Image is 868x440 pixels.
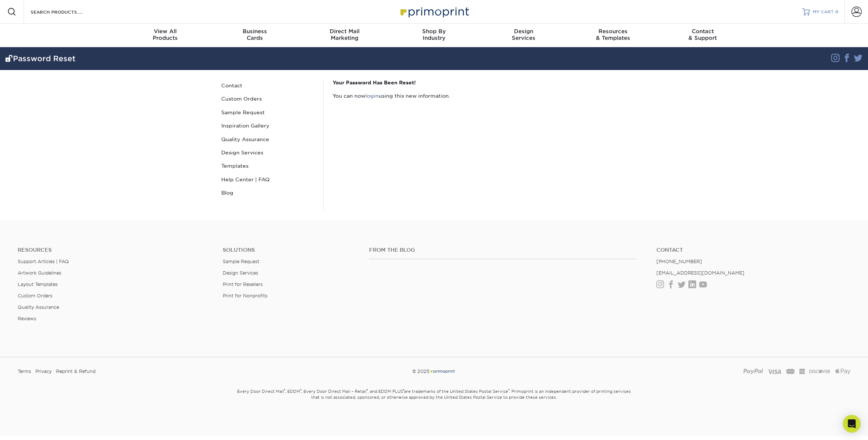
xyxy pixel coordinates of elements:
a: Contact& Support [658,24,747,47]
a: Resources& Templates [568,24,658,47]
input: SEARCH PRODUCTS..... [30,7,102,16]
span: Direct Mail [300,28,389,35]
strong: Your Password Has Been Reset! [333,80,416,85]
a: Design Services [223,270,258,276]
div: Services [479,28,568,41]
span: Contact [658,28,747,35]
a: DesignServices [479,24,568,47]
div: & Templates [568,28,658,41]
sup: ® [367,388,368,392]
sup: ® [300,388,301,392]
div: Products [121,28,210,41]
div: Cards [210,28,300,41]
h4: From the Blog [369,247,636,253]
span: View All [121,28,210,35]
a: Inspiration Gallery [218,119,318,132]
div: Industry [389,28,479,41]
a: Terms [18,366,31,377]
a: Sample Request [223,259,259,264]
a: View AllProducts [121,24,210,47]
sup: ® [508,388,509,392]
a: login [365,93,379,99]
a: [PHONE_NUMBER] [656,259,702,264]
sup: ® [284,388,285,392]
span: Resources [568,28,658,35]
div: Open Intercom Messenger [843,415,861,433]
a: Reprint & Refund [56,366,96,377]
a: Layout Templates [18,282,58,287]
h4: Solutions [223,247,358,253]
div: & Support [658,28,747,41]
span: MY CART [813,9,834,15]
a: Privacy [35,366,52,377]
a: Print for Resellers [223,282,263,287]
a: Custom Orders [18,293,52,298]
a: Design Services [218,146,318,159]
a: Support Articles | FAQ [18,259,69,264]
a: Reviews [18,316,36,321]
iframe: Google Customer Reviews [2,418,63,437]
a: Contact [656,247,850,253]
a: Direct MailMarketing [300,24,389,47]
a: Templates [218,159,318,172]
a: Quality Assurance [18,304,59,310]
div: Marketing [300,28,389,41]
p: You can now using this new information. [333,92,646,99]
a: Print for Nonprofits [223,293,267,298]
span: 0 [835,9,839,14]
img: Primoprint [430,369,455,374]
span: Design [479,28,568,35]
div: © 2025 [294,366,575,377]
img: Primoprint [397,4,471,20]
a: [EMAIL_ADDRESS][DOMAIN_NAME] [656,270,744,276]
a: Contact [218,79,318,92]
span: Shop By [389,28,479,35]
a: Shop ByIndustry [389,24,479,47]
span: Business [210,28,300,35]
small: Every Door Direct Mail , EDDM , Every Door Direct Mail – Retail , and EDDM PLUS are trademarks of... [218,386,650,418]
a: Quality Assurance [218,133,318,146]
h4: Resources [18,247,212,253]
a: BusinessCards [210,24,300,47]
a: Custom Orders [218,92,318,105]
a: Artwork Guidelines [18,270,61,276]
a: Help Center | FAQ [218,173,318,186]
a: Sample Request [218,106,318,119]
a: Blog [218,186,318,199]
sup: ® [403,388,404,392]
